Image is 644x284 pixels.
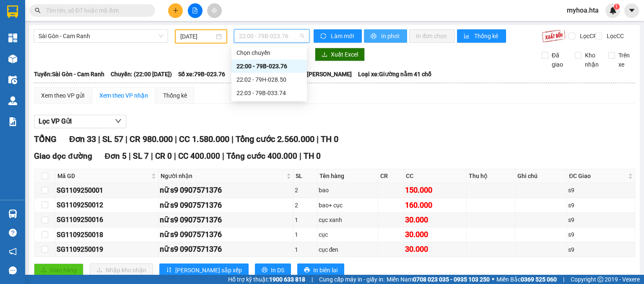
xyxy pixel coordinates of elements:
div: 22:02 - 79H-028.50 [236,75,302,84]
span: Cung cấp máy in - giấy in: [319,275,384,284]
input: Tìm tên, số ĐT hoặc mã đơn [46,6,145,15]
th: Thu hộ [467,169,516,183]
img: dashboard-icon [8,34,17,42]
span: Đơn 5 [105,151,127,161]
span: caret-down [628,7,636,14]
div: Thống kê [163,91,187,100]
span: | [299,151,301,161]
span: TỔNG [34,134,57,144]
span: Lọc CR [576,31,598,41]
span: In DS [271,266,284,275]
span: Làm mới [331,31,355,41]
div: Xem theo VP gửi [41,91,84,100]
span: Loại xe: Giường nằm 41 chỗ [358,70,431,79]
sup: 1 [614,4,620,10]
span: plus [173,8,179,13]
span: CC 400.000 [178,151,220,161]
span: Tổng cước 400.000 [226,151,297,161]
strong: 1900 633 818 [269,276,305,283]
img: warehouse-icon [8,75,17,84]
span: Thống kê [474,31,499,41]
div: s9 [568,230,634,239]
span: SL 7 [133,151,149,161]
span: Mã GD [57,171,150,181]
span: CR 980.000 [130,134,173,144]
span: question-circle [9,229,17,237]
th: Ghi chú [515,169,567,183]
div: s9 [568,186,634,195]
div: 150.000 [405,184,465,196]
span: sort-ascending [166,267,172,274]
span: | [312,275,313,284]
div: 1 [295,230,315,239]
div: 22:00 - 79B-023.76 [236,62,302,71]
input: 11/09/2025 [180,32,214,41]
span: In phơi [381,31,400,41]
span: | [129,151,131,161]
button: aim [207,3,222,18]
span: Tổng cước 2.560.000 [236,134,314,144]
span: CR 0 [155,151,172,161]
strong: 0708 023 035 - 0935 103 250 [413,276,490,283]
span: Số xe: 79B-023.76 [178,70,225,79]
span: printer [262,267,267,274]
span: [PERSON_NAME] sắp xếp [175,266,242,275]
span: printer [304,267,310,274]
div: nữ s9 0907571376 [160,214,292,226]
span: | [231,134,234,144]
span: bar-chart [464,33,471,40]
button: file-add [188,3,203,18]
strong: 0369 525 060 [521,276,557,283]
span: Chuyến: (22:00 [DATE]) [111,70,172,79]
span: copyright [597,276,603,282]
span: aim [211,8,217,13]
button: printerIn biên lai [297,263,344,277]
img: icon-new-feature [609,7,617,14]
div: SG1109250019 [57,244,157,255]
div: SG1109250012 [57,200,157,210]
button: downloadXuất Excel [315,48,365,61]
img: logo-vxr [7,5,18,18]
span: | [222,151,224,161]
th: CR [378,169,403,183]
span: ⚪️ [492,278,494,281]
span: Đã giao [548,51,569,69]
span: search [35,8,41,13]
div: SG1109250001 [57,185,157,196]
img: warehouse-icon [8,54,17,63]
span: | [175,134,177,144]
div: s9 [568,215,634,225]
button: syncLàm mới [314,29,362,43]
div: 2 [295,186,315,195]
span: TH 0 [304,151,321,161]
div: 30.000 [405,229,465,240]
span: 22:00 - 79B-023.76 [239,30,305,42]
img: warehouse-icon [8,209,17,218]
span: download [322,52,327,58]
span: | [174,151,176,161]
span: 1 [615,4,618,10]
b: Tuyến: Sài Gòn - Cam Ranh [34,71,104,77]
span: Miền Nam [387,275,490,284]
span: Lọc VP Gửi [39,116,72,127]
span: Sài Gòn - Cam Ranh [39,30,163,42]
div: bao+ cục [319,201,377,210]
div: SG1109250016 [57,214,157,225]
div: 30.000 [405,214,465,226]
span: Xuất Excel [331,50,358,59]
div: SG1109250018 [57,230,157,240]
div: cục xanh [319,215,377,225]
div: cục [319,230,377,239]
div: Chọn chuyến [236,48,302,57]
img: warehouse-icon [8,96,17,105]
span: down [115,118,122,124]
span: Người nhận [161,171,285,181]
span: CC 1.580.000 [179,134,229,144]
span: In biên lai [313,266,338,275]
span: | [98,134,100,144]
th: CC [404,169,467,183]
div: 1 [295,215,315,225]
div: s9 [568,201,634,210]
div: bao [319,186,377,195]
button: plus [168,3,183,18]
